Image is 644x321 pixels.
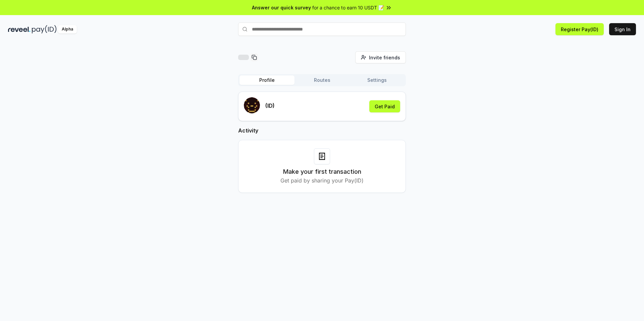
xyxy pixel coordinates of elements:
img: pay_id [32,25,57,34]
h3: Make your first transaction [283,167,361,176]
h2: Activity [238,126,406,135]
span: for a chance to earn 10 USDT 📝 [312,4,384,11]
button: Profile [239,75,294,85]
button: Settings [350,75,405,85]
span: Invite friends [369,54,400,61]
p: (ID) [265,102,275,110]
button: Invite friends [355,51,406,63]
span: Answer our quick survey [252,4,311,11]
img: reveel_dark [8,25,31,34]
button: Sign In [609,23,636,35]
button: Register Pay(ID) [555,23,604,35]
p: Get paid by sharing your Pay(ID) [280,176,364,184]
div: Alpha [58,25,77,34]
button: Routes [294,75,350,85]
button: Get Paid [369,100,400,112]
